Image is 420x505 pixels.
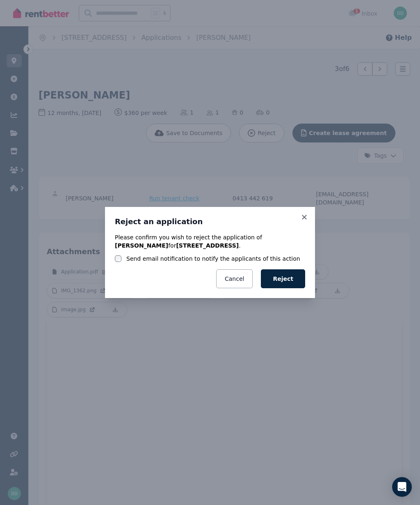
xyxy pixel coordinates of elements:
p: Please confirm you wish to reject the application of for . [115,233,305,250]
button: Reject [261,269,305,288]
h3: Reject an application [115,217,305,227]
b: [STREET_ADDRESS] [176,242,239,249]
button: Cancel [216,269,253,288]
b: [PERSON_NAME] [115,242,168,249]
label: Send email notification to notify the applicants of this action [126,255,300,263]
div: Open Intercom Messenger [392,477,412,497]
